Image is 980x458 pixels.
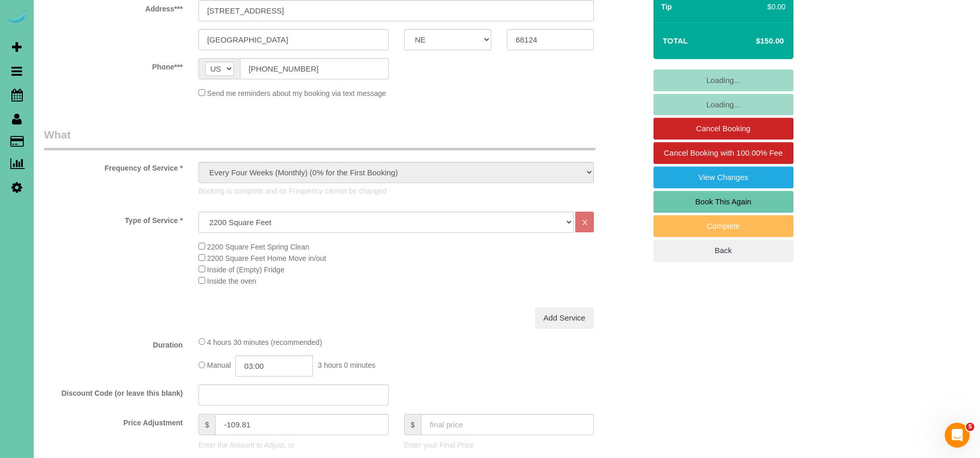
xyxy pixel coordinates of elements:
p: Enter the Amount to Adjust, or [198,440,389,450]
span: Inside the oven [207,277,257,285]
span: 4 hours 30 minutes (recommended) [207,338,322,346]
a: Cancel Booking with 100.00% Fee [654,142,793,164]
label: Tip [661,2,672,12]
label: Price Adjustment [36,414,191,428]
a: Cancel Booking [654,118,793,140]
img: Automaid Logo [6,10,27,25]
span: 2200 Square Feet Home Move in/out [207,254,326,262]
div: $0.00 [755,2,785,12]
p: Booking is complete and its Frequency cannot be changed [198,186,594,196]
legend: What [44,127,595,150]
a: Back [654,240,793,261]
strong: Total [663,36,688,45]
a: Book This Again [654,191,793,213]
span: Manual [207,362,231,370]
p: Enter your Final Price [404,440,594,450]
span: $ [198,414,216,435]
span: 5 [966,423,974,431]
label: Frequency of Service * [36,159,191,173]
label: Discount Code (or leave this blank) [36,384,191,398]
h4: $150.00 [725,37,784,46]
input: final price [421,414,594,435]
label: Duration [36,336,191,350]
span: 3 hours 0 minutes [318,362,375,370]
span: $ [404,414,421,435]
label: Type of Service * [36,212,191,226]
span: Cancel Booking with 100.00% Fee [664,148,783,157]
a: Add Service [535,307,594,329]
span: Inside of (Empty) Fridge [207,266,285,274]
a: View Changes [654,166,793,188]
span: 2200 Square Feet Spring Clean [207,243,309,251]
span: Send me reminders about my booking via text message [207,89,387,98]
iframe: Intercom live chat [945,423,970,448]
